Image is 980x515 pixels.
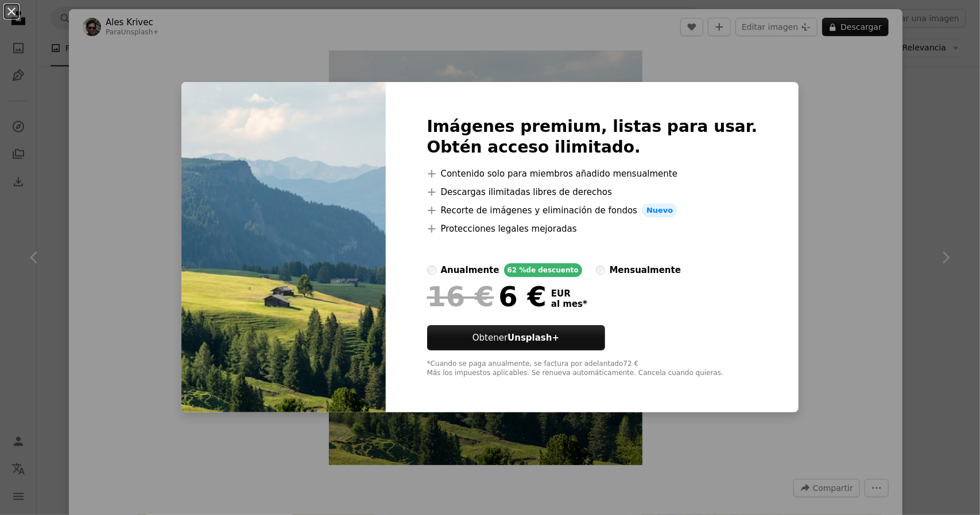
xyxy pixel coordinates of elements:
h2: Imágenes premium, listas para usar. Obtén acceso ilimitado. [427,116,758,158]
div: anualmente [441,263,499,277]
li: Descargas ilimitadas libres de derechos [427,185,758,199]
div: mensualmente [610,263,681,277]
div: 62 % de descuento [504,263,582,277]
button: ObtenerUnsplash+ [427,325,605,350]
span: EUR [551,288,587,299]
div: 6 € [427,282,547,311]
li: Recorte de imágenes y eliminación de fondos [427,204,758,217]
input: anualmente62 %de descuento [427,266,436,275]
input: mensualmente [596,266,605,275]
span: al mes * [551,299,587,309]
li: Contenido solo para miembros añadido mensualmente [427,167,758,181]
span: 16 € [427,282,494,311]
span: Nuevo [642,204,677,217]
div: *Cuando se paga anualmente, se factura por adelantado 72 € Más los impuestos aplicables. Se renue... [427,360,758,378]
img: premium_photo-1676319876974-3c9759cb8c4a [181,82,386,412]
li: Protecciones legales mejoradas [427,222,758,236]
strong: Unsplash+ [508,333,559,343]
